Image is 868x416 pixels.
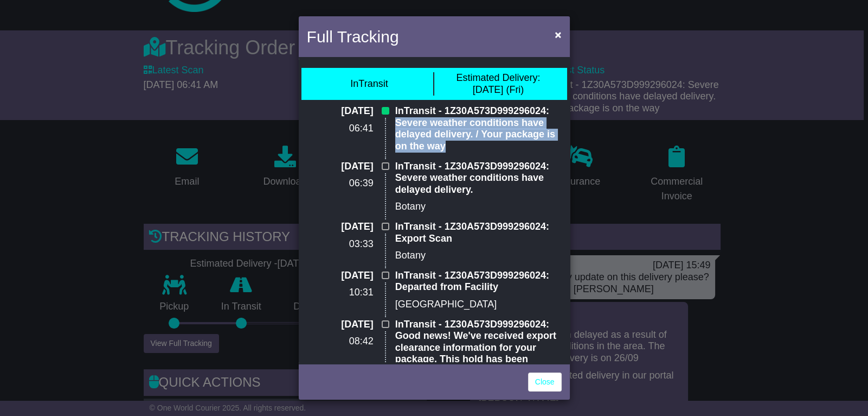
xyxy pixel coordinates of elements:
p: [DATE] [307,221,374,233]
span: × [555,28,561,41]
p: 06:41 [307,123,374,135]
p: Botany [395,250,562,262]
p: 03:33 [307,238,374,250]
p: [DATE] [307,105,374,117]
p: [GEOGRAPHIC_DATA] [395,299,562,311]
p: 10:31 [307,287,374,299]
div: InTransit [350,78,388,90]
p: InTransit - 1Z30A573D999296024: Severe weather conditions have delayed delivery. [395,161,562,196]
p: InTransit - 1Z30A573D999296024: Severe weather conditions have delayed delivery. / Your package i... [395,105,562,152]
p: InTransit - 1Z30A573D999296024: Departed from Facility [395,270,562,293]
p: Botany [395,201,562,213]
button: Close [549,23,567,46]
p: [DATE] [307,161,374,173]
p: 06:39 [307,178,374,190]
h4: Full Tracking [307,24,399,49]
p: InTransit - 1Z30A573D999296024: Export Scan [395,221,562,244]
p: [DATE] [307,319,374,331]
p: 08:42 [307,336,374,348]
p: [DATE] [307,270,374,282]
div: [DATE] (Fri) [456,72,540,96]
a: Close [528,373,562,392]
p: InTransit - 1Z30A573D999296024: Good news! We've received export clearance information for your p... [395,319,562,377]
span: Estimated Delivery: [456,72,540,83]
